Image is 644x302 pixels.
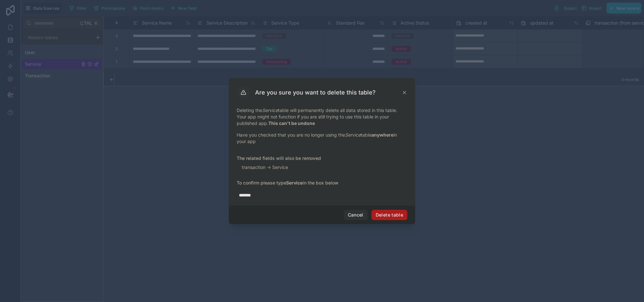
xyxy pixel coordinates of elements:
[286,180,303,185] strong: Service
[371,132,393,138] strong: anywhere
[344,210,368,220] button: Cancel
[237,132,407,145] p: Have you checked that you are no longer using the table in your app
[345,132,361,138] em: Service
[242,164,265,171] span: transaction
[262,107,278,113] em: Service
[237,107,407,127] p: Deleting the table will permanently delete all data stored in this table. Your app might not func...
[237,180,407,186] span: To confirm please type in the box below
[371,210,407,220] button: Delete table
[268,120,315,126] strong: This can't be undone
[255,89,376,96] h3: Are you sure you want to delete this table?
[272,164,288,171] span: Service
[267,164,271,171] span: ->
[237,155,407,162] p: The related fields will also be removed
